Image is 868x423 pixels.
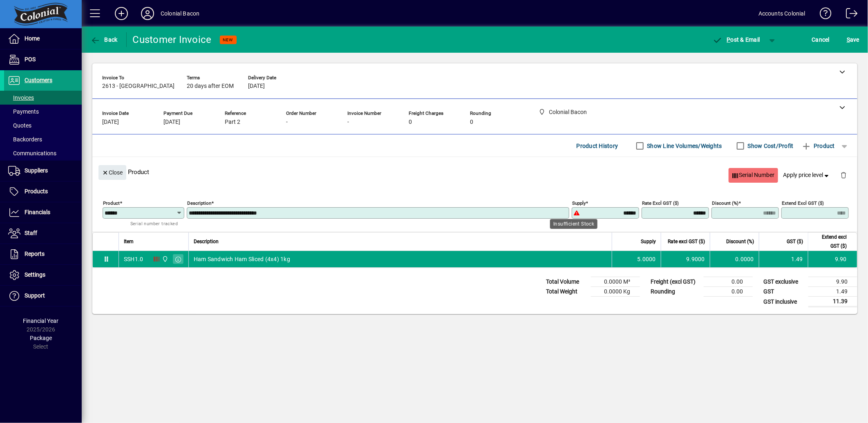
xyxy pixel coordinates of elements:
[286,119,288,125] span: -
[92,157,857,187] div: Product
[572,200,586,206] mat-label: Supply
[4,265,82,285] a: Settings
[591,287,640,297] td: 0.0000 Kg
[4,119,82,132] a: Quotes
[133,33,212,46] div: Customer Invoice
[732,168,775,182] span: Serial Number
[729,168,778,183] button: Serial Number
[25,209,50,215] span: Financials
[646,142,722,150] label: Show Line Volumes/Weights
[666,255,705,263] div: 9.9000
[647,277,704,287] td: Freight (excl GST)
[4,132,82,146] a: Backorders
[642,200,679,206] mat-label: Rate excl GST ($)
[813,233,847,251] span: Extend excl GST ($)
[187,83,234,90] span: 20 days after EOM
[4,244,82,264] a: Reports
[759,251,808,267] td: 1.49
[160,255,169,264] span: Colonial Bacon
[248,83,265,90] span: [DATE]
[4,286,82,306] a: Support
[8,108,39,115] span: Payments
[134,6,161,21] button: Profile
[4,161,82,181] a: Suppliers
[668,237,705,246] span: Rate excl GST ($)
[783,171,831,179] span: Apply price level
[798,139,839,153] button: Product
[647,287,704,297] td: Rounding
[25,35,40,42] span: Home
[25,167,48,174] span: Suppliers
[726,237,754,246] span: Discount (%)
[25,188,48,195] span: Products
[130,219,178,228] mat-hint: Serial number tracked
[23,318,59,324] span: Financial Year
[25,251,45,257] span: Reports
[710,251,759,267] td: 0.0000
[712,200,738,206] mat-label: Discount (%)
[759,287,808,297] td: GST
[704,277,753,287] td: 0.00
[8,136,42,143] span: Backorders
[90,36,118,43] span: Back
[124,237,134,246] span: Item
[808,287,857,297] td: 1.49
[542,287,591,297] td: Total Weight
[802,139,835,152] span: Product
[782,200,824,206] mat-label: Extend excl GST ($)
[4,181,82,202] a: Products
[787,237,803,246] span: GST ($)
[638,255,656,263] span: 5.0000
[124,255,143,263] div: SSH1.0
[4,223,82,244] a: Staff
[102,166,123,179] span: Close
[808,297,857,307] td: 11.39
[470,119,473,125] span: 0
[709,32,764,47] button: Post & Email
[4,29,82,49] a: Home
[577,139,618,152] span: Product History
[550,219,597,229] div: Insufficient Stock
[161,7,199,20] div: Colonial Bacon
[4,91,82,105] a: Invoices
[759,297,808,307] td: GST inclusive
[759,277,808,287] td: GST exclusive
[223,37,233,43] span: NEW
[812,33,830,46] span: Cancel
[542,277,591,287] td: Total Volume
[25,77,52,83] span: Customers
[808,277,857,287] td: 9.90
[25,230,37,236] span: Staff
[591,277,640,287] td: 0.0000 M³
[641,237,656,246] span: Supply
[573,139,622,153] button: Product History
[102,119,119,125] span: [DATE]
[98,165,126,180] button: Close
[88,32,120,47] button: Back
[8,94,34,101] span: Invoices
[810,32,832,47] button: Cancel
[25,271,45,278] span: Settings
[25,56,36,63] span: POS
[187,200,211,206] mat-label: Description
[727,36,731,43] span: P
[409,119,412,125] span: 0
[163,119,180,125] span: [DATE]
[847,36,850,43] span: S
[8,122,31,129] span: Quotes
[847,33,859,46] span: ave
[4,202,82,223] a: Financials
[840,2,858,28] a: Logout
[96,168,128,176] app-page-header-button: Close
[347,119,349,125] span: -
[4,105,82,119] a: Payments
[713,36,760,43] span: ost & Email
[194,237,219,246] span: Description
[834,165,853,185] button: Delete
[25,292,45,299] span: Support
[746,142,794,150] label: Show Cost/Profit
[814,2,832,28] a: Knowledge Base
[704,287,753,297] td: 0.00
[808,251,857,267] td: 9.90
[8,150,56,157] span: Communications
